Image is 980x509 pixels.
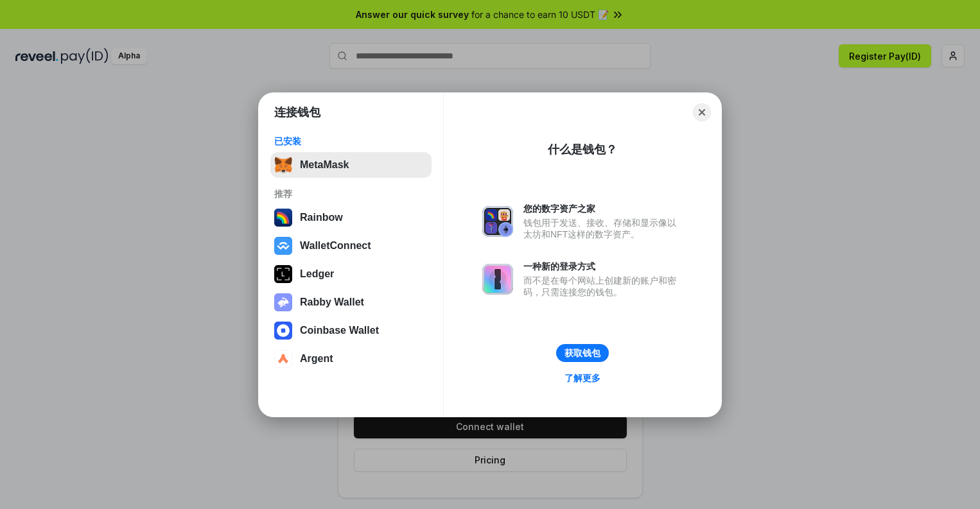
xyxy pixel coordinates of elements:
img: svg+xml,%3Csvg%20width%3D%2228%22%20height%3D%2228%22%20viewBox%3D%220%200%2028%2028%22%20fill%3D... [274,237,292,255]
div: Argent [300,353,333,365]
img: svg+xml,%3Csvg%20width%3D%2228%22%20height%3D%2228%22%20viewBox%3D%220%200%2028%2028%22%20fill%3D... [274,322,292,340]
button: Rabby Wallet [270,289,432,315]
div: MetaMask [300,159,349,171]
button: Ledger [270,261,432,287]
img: svg+xml,%3Csvg%20xmlns%3D%22http%3A%2F%2Fwww.w3.org%2F2000%2Fsvg%22%20width%3D%2228%22%20height%3... [274,265,292,283]
button: Coinbase Wallet [270,318,432,343]
div: 获取钱包 [564,347,600,359]
button: Argent [270,346,432,372]
button: Close [693,103,711,121]
div: 推荐 [274,188,428,200]
button: MetaMask [270,152,432,178]
div: 钱包用于发送、接收、存储和显示像以太坊和NFT这样的数字资产。 [523,217,683,240]
div: WalletConnect [300,240,371,252]
div: 什么是钱包？ [548,142,617,157]
button: Rainbow [270,205,432,230]
button: WalletConnect [270,233,432,259]
div: 已安装 [274,135,428,147]
img: svg+xml,%3Csvg%20xmlns%3D%22http%3A%2F%2Fwww.w3.org%2F2000%2Fsvg%22%20fill%3D%22none%22%20viewBox... [482,264,513,295]
img: svg+xml,%3Csvg%20xmlns%3D%22http%3A%2F%2Fwww.w3.org%2F2000%2Fsvg%22%20fill%3D%22none%22%20viewBox... [274,293,292,311]
img: svg+xml,%3Csvg%20fill%3D%22none%22%20height%3D%2233%22%20viewBox%3D%220%200%2035%2033%22%20width%... [274,156,292,174]
img: svg+xml,%3Csvg%20width%3D%2228%22%20height%3D%2228%22%20viewBox%3D%220%200%2028%2028%22%20fill%3D... [274,350,292,368]
div: 您的数字资产之家 [523,203,683,214]
div: 而不是在每个网站上创建新的账户和密码，只需连接您的钱包。 [523,275,683,298]
img: svg+xml,%3Csvg%20width%3D%22120%22%20height%3D%22120%22%20viewBox%3D%220%200%20120%20120%22%20fil... [274,209,292,227]
h1: 连接钱包 [274,105,320,120]
div: Ledger [300,268,334,280]
div: 了解更多 [564,372,600,384]
img: svg+xml,%3Csvg%20xmlns%3D%22http%3A%2F%2Fwww.w3.org%2F2000%2Fsvg%22%20fill%3D%22none%22%20viewBox... [482,206,513,237]
div: Rabby Wallet [300,297,364,308]
a: 了解更多 [557,370,608,386]
div: Rainbow [300,212,343,223]
div: 一种新的登录方式 [523,261,683,272]
div: Coinbase Wallet [300,325,379,336]
button: 获取钱包 [556,344,609,362]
